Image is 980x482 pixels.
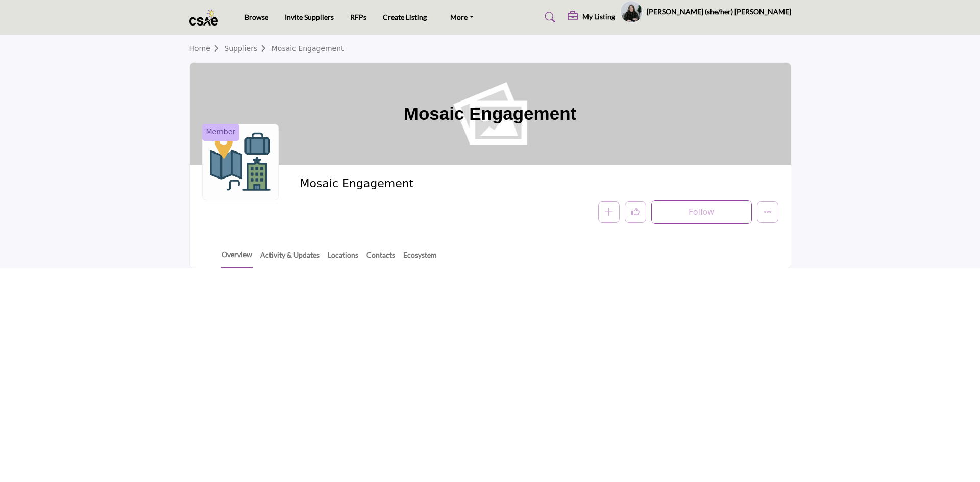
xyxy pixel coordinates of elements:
a: Contacts [366,249,396,267]
div: My Listing [568,11,615,23]
h2: Mosaic Engagement [300,177,580,190]
a: More [443,10,481,24]
a: Mosaic Engagement [272,44,344,53]
a: Search [535,9,562,26]
a: Overview [221,249,253,268]
h5: [PERSON_NAME] (she/her) [PERSON_NAME] [647,7,791,17]
img: site Logo [189,9,224,26]
a: Activity & Updates [260,249,320,267]
a: Invite Suppliers [285,13,334,21]
a: Ecosystem [403,249,437,267]
a: Create Listing [383,13,427,21]
a: Locations [327,249,359,267]
h1: Mosaic Engagement [404,63,576,165]
button: Show hide supplier dropdown [620,1,643,23]
a: Browse [244,13,268,21]
a: RFPs [350,13,366,21]
h5: My Listing [582,12,615,21]
span: Member [206,126,236,137]
a: Suppliers [224,44,271,53]
button: Follow [651,200,752,224]
button: More details [757,201,778,223]
a: Home [189,44,225,53]
button: Like [625,201,646,223]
